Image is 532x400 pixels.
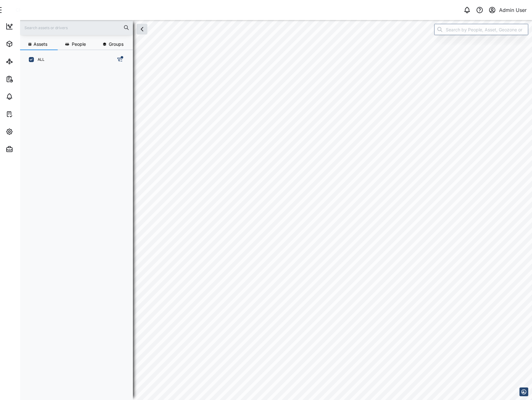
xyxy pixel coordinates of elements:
div: grid [25,67,133,395]
div: Admin [16,146,35,153]
button: Admin User [488,6,527,14]
div: Settings [16,128,39,135]
div: Close [16,7,28,13]
div: Reports [16,76,38,82]
div: Assets [16,40,36,47]
div: Dashboard [16,23,45,30]
span: People [72,42,86,46]
div: Sites [16,58,31,65]
input: Search by People, Asset, Geozone or Place [434,24,528,35]
span: Assets [34,42,47,46]
canvas: Map [20,20,532,400]
span: Groups [109,42,124,46]
div: Admin User [499,6,527,14]
label: ALL [34,57,45,62]
div: Tasks [16,111,34,118]
input: Search assets or drivers [24,23,129,32]
div: Alarms [16,93,36,100]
